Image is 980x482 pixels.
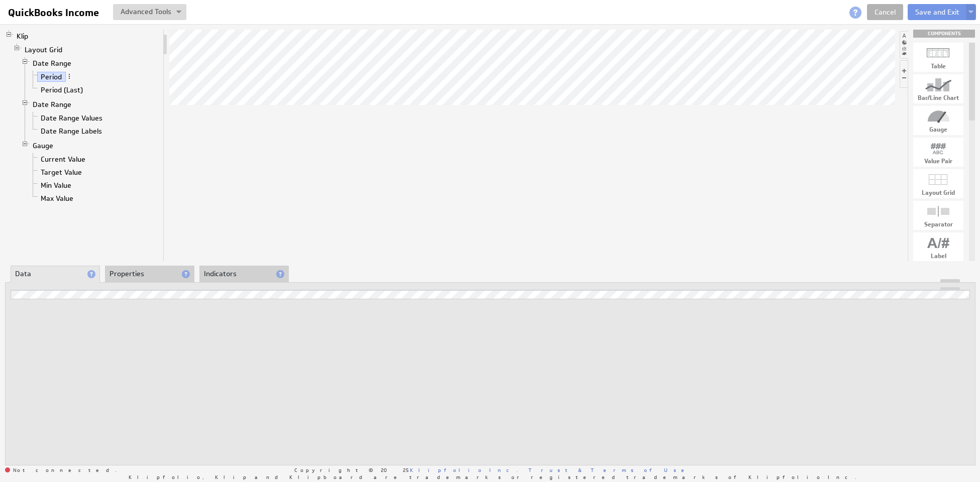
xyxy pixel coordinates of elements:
a: Cancel [867,4,903,20]
img: button-savedrop.png [176,11,181,15]
li: Indicators [199,266,289,283]
a: Period [37,72,66,82]
a: Date Range Labels [37,126,106,136]
a: Min Value [37,180,75,190]
span: Not connected. [5,467,117,473]
div: Drag & drop components onto the workspace [913,30,975,38]
a: Date Range [29,58,75,68]
li: Hide or show the component palette [900,31,908,59]
div: Gauge [913,127,963,133]
button: Save and Exit [908,4,967,20]
li: Properties [105,266,194,283]
a: Current Value [37,154,89,164]
span: More actions [66,73,73,80]
span: Copyright © 2025 [294,467,518,472]
li: Data [11,266,100,283]
a: Date Range [29,99,75,109]
a: Period (Last) [37,85,87,95]
div: Label [913,253,963,259]
span: Klipfolio, Klip and Klipboard are trademarks or registered trademarks of Klipfolio Inc. [129,474,856,479]
div: Separator [913,221,963,227]
a: Gauge [29,141,57,151]
a: Target Value [37,167,86,177]
a: Date Range Values [37,113,106,123]
img: button-savedrop.png [968,11,973,15]
div: Value Pair [913,158,963,164]
div: Table [913,63,963,69]
a: Klip [13,31,32,41]
div: Layout Grid [913,190,963,196]
input: QuickBooks Income [4,4,107,21]
a: Klipfolio Inc. [410,466,518,473]
a: Layout Grid [21,45,66,55]
li: Hide or show the component controls palette [900,60,908,88]
a: Trust & Terms of Use [528,466,691,473]
a: Max Value [37,193,77,203]
div: Bar/Line Chart [913,95,963,101]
